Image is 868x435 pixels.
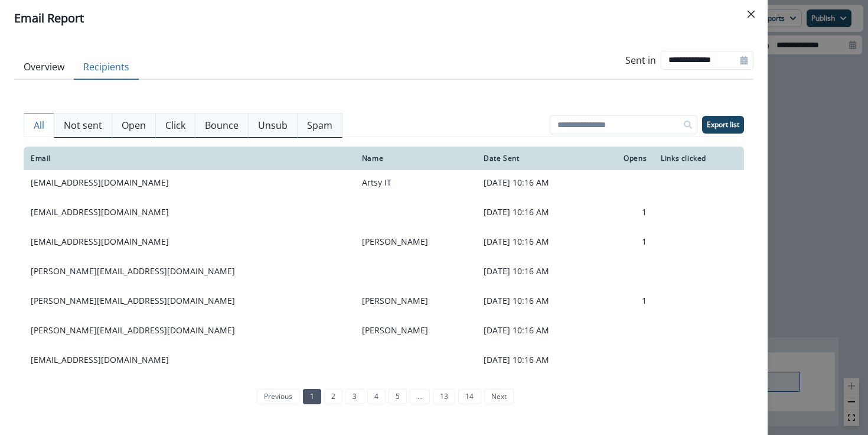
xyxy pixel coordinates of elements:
[24,197,355,227] td: [EMAIL_ADDRESS][DOMAIN_NAME]
[205,118,239,132] p: Bounce
[31,154,348,163] div: Email
[254,389,514,404] ul: Pagination
[389,389,407,404] a: Page 5
[484,236,590,248] p: [DATE] 10:16 AM
[707,121,739,129] p: Export list
[484,206,590,218] p: [DATE] 10:16 AM
[598,227,654,257] td: 1
[484,265,590,277] p: [DATE] 10:16 AM
[14,9,753,27] div: Email Report
[14,55,74,80] button: Overview
[433,389,455,404] a: Page 13
[484,295,590,307] p: [DATE] 10:16 AM
[307,118,332,132] p: Spam
[324,389,342,404] a: Page 2
[362,154,469,163] div: Name
[702,116,744,134] button: Export list
[625,53,656,67] p: Sent in
[598,197,654,227] td: 1
[24,345,355,375] td: [EMAIL_ADDRESS][DOMAIN_NAME]
[24,316,355,345] td: [PERSON_NAME][EMAIL_ADDRESS][DOMAIN_NAME]
[367,389,386,404] a: Page 4
[24,286,355,316] td: [PERSON_NAME][EMAIL_ADDRESS][DOMAIN_NAME]
[355,316,477,345] td: [PERSON_NAME]
[345,389,364,404] a: Page 3
[258,118,288,132] p: Unsub
[410,389,429,404] a: Jump forward
[742,5,761,24] button: Close
[34,118,44,132] p: All
[122,118,146,132] p: Open
[355,286,477,316] td: [PERSON_NAME]
[64,118,102,132] p: Not sent
[484,389,514,404] a: Next page
[598,286,654,316] td: 1
[484,324,590,336] p: [DATE] 10:16 AM
[661,154,737,163] div: Links clicked
[458,389,481,404] a: Page 14
[303,389,321,404] a: Page 1 is your current page
[605,154,647,163] div: Opens
[24,227,355,257] td: [EMAIL_ADDRESS][DOMAIN_NAME]
[165,118,185,132] p: Click
[355,227,477,257] td: [PERSON_NAME]
[484,154,590,163] div: Date Sent
[484,177,590,189] p: [DATE] 10:16 AM
[74,55,139,80] button: Recipients
[24,168,355,197] td: [EMAIL_ADDRESS][DOMAIN_NAME]
[484,354,590,366] p: [DATE] 10:16 AM
[24,257,355,286] td: [PERSON_NAME][EMAIL_ADDRESS][DOMAIN_NAME]
[355,168,477,197] td: Artsy IT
